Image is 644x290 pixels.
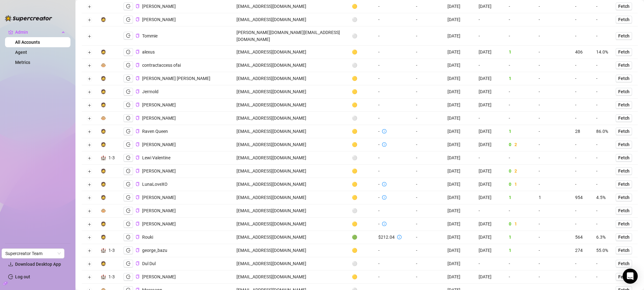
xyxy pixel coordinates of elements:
span: Fetch [618,208,630,213]
td: [DATE] [475,72,505,85]
button: Fetch [616,167,632,175]
td: - [375,99,412,112]
span: ⚪ [352,17,357,22]
span: Fetch [618,102,630,107]
button: Fetch [616,16,632,23]
td: [DATE] [444,112,475,125]
span: Download Desktop App [15,262,61,267]
td: [DATE] [475,138,505,151]
span: logout [126,208,130,213]
button: Fetch [616,273,632,281]
span: logout [126,17,130,22]
span: copy [136,116,140,120]
button: logout [124,101,133,109]
button: Expand row [87,248,92,253]
span: logout [126,116,130,120]
span: - [539,142,540,147]
div: - [378,141,380,148]
td: - [571,13,592,26]
button: logout [124,220,133,228]
span: crown [8,30,13,35]
button: Expand row [87,77,92,82]
span: copy [136,103,140,107]
span: - [539,102,540,107]
span: logout [126,4,130,9]
button: Fetch [616,48,632,56]
span: copy [136,17,140,21]
button: Copy Account UID [136,116,140,121]
button: Expand row [87,262,92,267]
span: Tommie [142,33,158,38]
span: copy [136,50,140,54]
button: logout [124,167,133,175]
span: [PERSON_NAME] [142,17,176,22]
span: 🟡 [352,49,357,54]
button: Fetch [616,75,632,82]
td: [DATE] [475,99,505,112]
span: 1 [509,129,511,134]
span: copy [136,76,140,80]
span: copy [136,275,140,279]
div: 🧔 [101,141,106,148]
button: Copy Account UID [136,103,140,107]
button: Expand row [87,116,92,121]
button: Expand row [87,222,92,227]
span: 1 [509,76,511,81]
button: logout [124,141,133,148]
td: [DATE] [475,125,505,138]
button: Copy Account UID [136,50,140,54]
button: Expand row [87,63,92,68]
span: 0 [509,142,511,147]
span: Fetch [618,248,630,253]
button: logout [124,233,133,241]
button: Fetch [616,61,632,69]
td: - [475,112,505,125]
td: - [592,59,612,72]
span: logout [126,195,130,200]
span: copy [136,4,140,8]
button: logout [124,16,133,23]
button: Fetch [616,247,632,254]
button: Copy Account UID [136,156,140,160]
button: logout [124,260,133,267]
span: alexus [142,49,155,54]
a: All Accounts [15,40,40,45]
td: - [412,125,444,138]
span: logout [126,169,130,173]
td: - [412,26,444,46]
button: Expand row [87,34,92,39]
span: logout [126,103,130,107]
button: logout [124,88,133,95]
button: Copy Account UID [136,63,140,68]
button: Fetch [616,101,632,109]
span: Supercreator Team [5,249,61,258]
div: 🧔 [101,48,106,55]
span: ⚪ [352,33,357,38]
button: Fetch [616,233,632,241]
span: logout [126,129,130,134]
span: Fetch [618,182,630,187]
td: - [571,72,592,85]
button: Copy Account UID [136,17,140,22]
span: [PERSON_NAME] [142,116,176,121]
button: logout [124,207,133,214]
button: Copy Account UID [136,142,140,147]
span: Jerrnold [142,89,158,94]
span: copy [136,129,140,133]
button: Expand row [87,275,92,280]
td: - [592,99,612,112]
span: copy [136,142,140,146]
td: - [375,72,412,85]
button: Copy Account UID [136,275,140,279]
button: logout [124,114,133,122]
span: copy [136,63,140,67]
button: Fetch [616,194,632,201]
span: logout [126,76,130,81]
button: logout [124,180,133,188]
button: Fetch [616,207,632,214]
button: Copy Account UID [136,222,140,226]
td: [DATE] [444,125,475,138]
td: - [592,13,612,26]
span: 86.0% [596,129,608,134]
td: - [592,26,612,46]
